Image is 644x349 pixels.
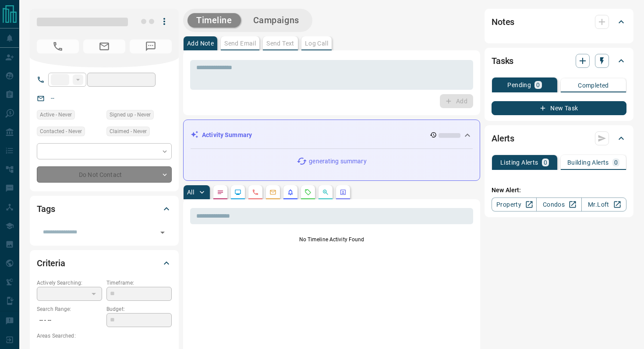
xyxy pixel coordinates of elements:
h2: Notes [492,15,514,29]
span: No Number [37,39,79,53]
span: Active - Never [40,110,72,119]
h2: Tags [37,202,55,216]
span: No Number [130,39,172,53]
svg: Agent Actions [340,189,347,196]
span: Contacted - Never [40,127,82,136]
div: Tags [37,198,172,219]
a: Property [492,197,537,212]
div: Criteria [37,253,172,274]
p: 0 [536,82,540,88]
a: Condos [536,197,581,212]
p: -- - -- [37,313,102,328]
button: New Task [492,101,626,115]
p: No Timeline Activity Found [190,236,473,243]
p: New Alert: [492,186,626,195]
p: Pending [507,82,531,88]
p: Search Range: [37,305,102,313]
p: Budget: [106,305,172,313]
svg: Calls [252,189,259,196]
svg: Listing Alerts [287,189,294,196]
div: Activity Summary [191,127,473,143]
div: Do Not Contact [37,166,172,183]
svg: Opportunities [322,189,329,196]
h2: Tasks [492,54,513,68]
span: Claimed - Never [110,127,147,136]
p: Activity Summary [202,130,252,140]
div: Alerts [492,128,626,149]
p: Timeframe: [106,279,172,287]
p: 0 [614,159,618,166]
button: Timeline [188,13,241,28]
a: -- [51,95,54,102]
p: Listing Alerts [500,159,538,166]
div: Notes [492,11,626,32]
h2: Alerts [492,131,514,145]
p: All [187,189,194,195]
h2: Criteria [37,256,65,270]
button: Campaigns [244,13,308,28]
svg: Requests [304,189,311,196]
svg: Emails [269,189,276,196]
svg: Notes [217,189,224,196]
button: Open [156,226,169,239]
p: generating summary [309,157,366,166]
p: Actively Searching: [37,279,102,287]
span: Signed up - Never [110,110,151,119]
a: Mr.Loft [581,197,626,212]
p: Completed [578,82,609,88]
span: No Email [83,39,125,53]
p: 0 [544,159,547,166]
p: Areas Searched: [37,332,172,340]
div: Tasks [492,50,626,71]
svg: Lead Browsing Activity [234,189,241,196]
p: Add Note [187,40,214,46]
p: Building Alerts [567,159,609,166]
